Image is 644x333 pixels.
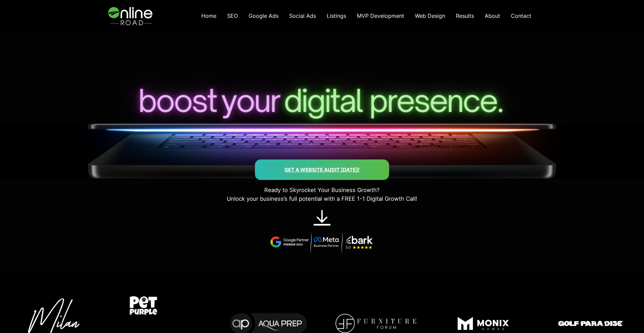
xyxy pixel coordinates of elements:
span: Listings [327,12,346,19]
a: Home [196,9,222,23]
span: About [485,12,500,19]
span: Home [201,12,216,19]
a: Social Ads [284,9,321,23]
span: Web Design [415,12,445,19]
span: Google Ads [249,12,278,19]
a: Web Design [410,9,450,23]
span: Social Ads [289,12,316,19]
a: Get a Website AUdit [DATE]! [284,166,360,173]
nav: Navigation [196,9,537,23]
a: SEO [222,9,243,23]
span: SEO [227,12,238,19]
a: Listings [321,9,352,23]
span: Contact [511,12,531,19]
a: MVP Development [352,9,410,23]
a: Results [450,9,479,23]
p: Ready to Skyrocket Your Business Growth? Unlock your business’s full potential with a FREE 1-1 Di... [32,186,612,203]
a: Google Ads [243,9,284,23]
a: Contact [505,9,537,23]
span: Results [456,12,474,19]
a: About [479,9,505,23]
span: MVP Development [357,12,404,19]
a: ↓ [314,206,330,227]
